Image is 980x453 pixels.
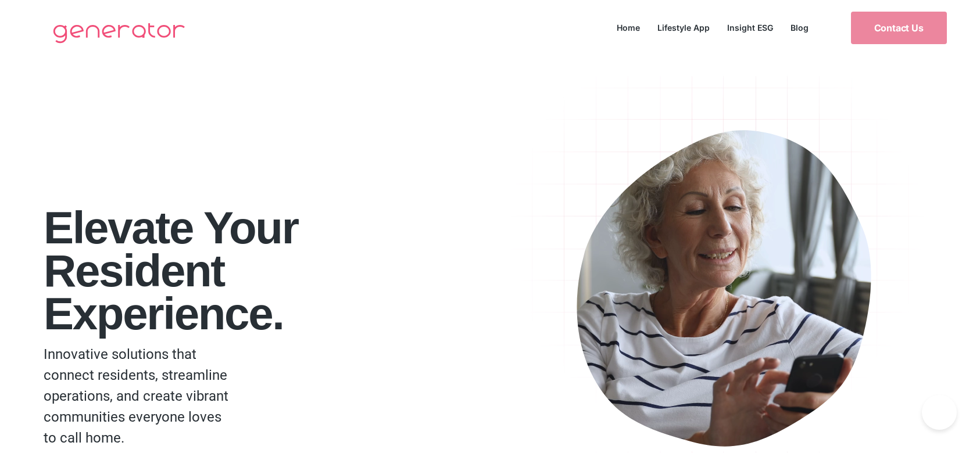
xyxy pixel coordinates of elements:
nav: Menu [608,20,817,35]
h1: Elevate your Resident Experience. [44,206,499,335]
a: Home [608,20,649,35]
a: Contact Us [851,12,947,44]
p: Innovative solutions that connect residents, streamline operations, and create vibrant communitie... [44,344,234,448]
span: Contact Us [874,23,924,33]
a: Insight ESG [718,20,782,35]
iframe: Toggle Customer Support [922,395,957,430]
a: Blog [782,20,817,35]
a: Lifestyle App [649,20,718,35]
